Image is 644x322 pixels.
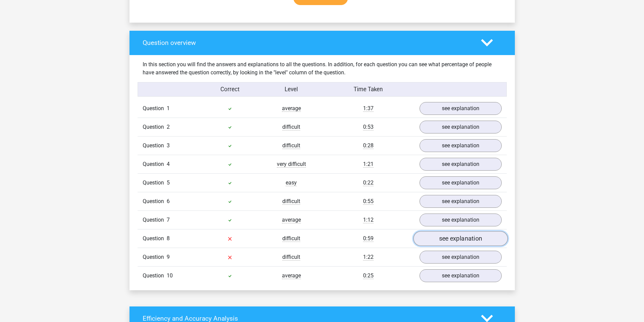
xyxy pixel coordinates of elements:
span: 2 [167,124,170,130]
span: 0:22 [363,179,374,186]
span: 3 [167,142,170,149]
a: see explanation [420,102,502,115]
span: Question [143,197,167,205]
span: 4 [167,161,170,167]
a: see explanation [420,195,502,208]
a: see explanation [420,158,502,171]
span: easy [286,179,297,186]
span: difficult [282,124,300,130]
span: 8 [167,235,170,242]
span: difficult [282,142,300,149]
span: Question [143,216,167,224]
span: 0:53 [363,124,374,130]
span: difficult [282,254,300,261]
span: 0:55 [363,198,374,205]
div: Level [261,85,322,94]
span: Question [143,253,167,261]
div: Correct [199,85,261,94]
span: 5 [167,179,170,186]
span: Question [143,272,167,280]
span: 0:59 [363,235,374,242]
span: 1:12 [363,217,374,223]
span: Question [143,160,167,168]
span: 7 [167,217,170,223]
span: Question [143,142,167,150]
a: see explanation [413,231,507,246]
a: see explanation [420,214,502,226]
span: average [282,105,301,112]
span: Question [143,123,167,131]
a: see explanation [420,176,502,189]
span: very difficult [277,161,306,168]
span: average [282,272,301,279]
span: Question [143,179,167,187]
span: 1 [167,105,170,112]
span: 10 [167,272,173,279]
div: In this section you will find the answers and explanations to all the questions. In addition, for... [138,60,507,77]
a: see explanation [420,139,502,152]
span: Question [143,234,167,243]
a: see explanation [420,121,502,133]
a: see explanation [420,251,502,264]
span: 1:37 [363,105,374,112]
h4: Question overview [143,39,471,47]
span: 1:22 [363,254,374,261]
span: 6 [167,198,170,204]
span: Question [143,104,167,113]
span: difficult [282,198,300,205]
span: 9 [167,254,170,260]
span: 1:21 [363,161,374,168]
span: 0:25 [363,272,374,279]
span: difficult [282,235,300,242]
span: 0:28 [363,142,374,149]
div: Time Taken [322,85,414,94]
a: see explanation [420,269,502,282]
span: average [282,217,301,223]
